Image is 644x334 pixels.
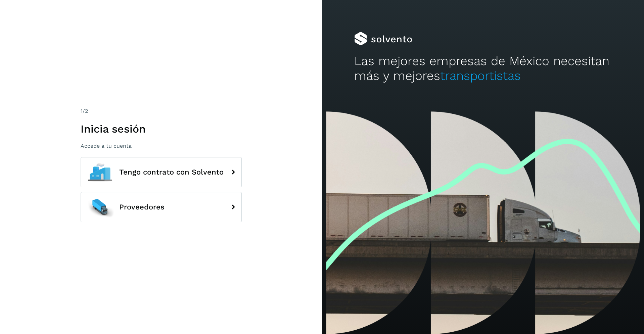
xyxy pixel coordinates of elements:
button: Tengo contrato con Solvento [81,157,242,187]
span: Tengo contrato con Solvento [119,168,224,176]
h2: Las mejores empresas de México necesitan más y mejores [354,54,612,84]
h1: Inicia sesión [81,123,242,135]
span: 1 [81,108,83,114]
span: Proveedores [119,203,165,211]
div: /2 [81,107,242,115]
button: Proveedores [81,192,242,222]
span: transportistas [440,68,521,83]
p: Accede a tu cuenta [81,143,242,149]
